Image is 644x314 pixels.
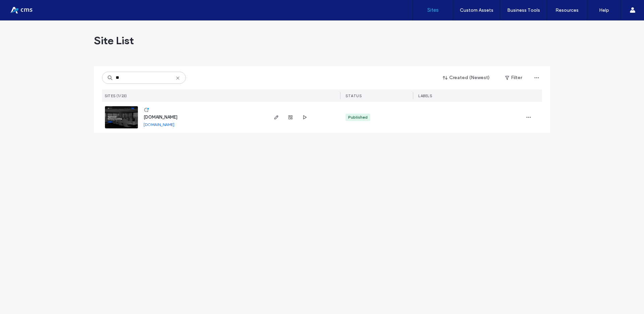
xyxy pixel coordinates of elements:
[144,122,174,127] a: [DOMAIN_NAME]
[427,7,439,13] label: Sites
[599,7,609,13] label: Help
[94,34,134,47] span: Site List
[437,72,496,83] button: Created (Newest)
[418,93,432,98] span: LABELS
[105,93,127,98] span: SITES (1/23)
[460,7,493,13] label: Custom Assets
[345,93,362,98] span: STATUS
[507,7,540,13] label: Business Tools
[144,115,177,120] a: [DOMAIN_NAME]
[348,114,368,120] div: Published
[555,7,579,13] label: Resources
[498,72,529,83] button: Filter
